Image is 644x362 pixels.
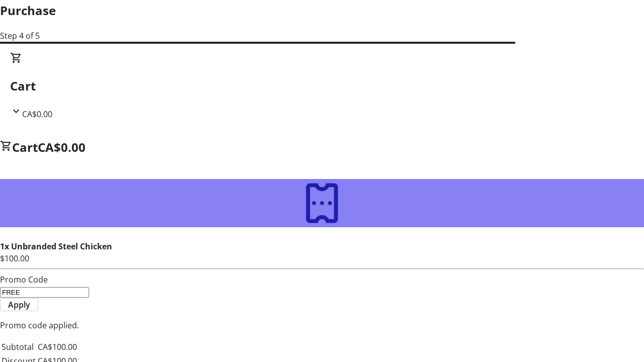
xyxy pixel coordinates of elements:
[12,139,38,155] span: Cart
[22,109,52,120] span: CA$0.00
[38,139,86,155] span: CA$0.00
[37,340,77,353] td: CA$100.00
[10,52,634,120] div: CartCA$0.00
[8,299,30,311] span: Apply
[10,77,634,95] h2: Cart
[1,340,36,353] td: Subtotal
